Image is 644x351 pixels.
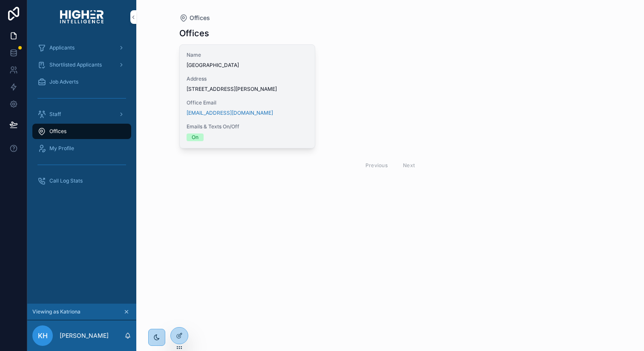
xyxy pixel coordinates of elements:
span: Name [187,52,308,58]
span: Call Log Stats [49,177,83,184]
span: My Profile [49,145,74,152]
a: My Profile [32,141,131,156]
a: [EMAIL_ADDRESS][DOMAIN_NAME] [187,110,273,116]
a: Offices [32,124,131,139]
a: Shortlisted Applicants [32,57,131,73]
a: Name[GEOGRAPHIC_DATA]Address[STREET_ADDRESS][PERSON_NAME]Office Email[EMAIL_ADDRESS][DOMAIN_NAME]... [179,44,316,148]
img: App logo [60,10,103,24]
span: Offices [49,128,66,135]
span: Staff [49,111,61,118]
span: Emails & Texts On/Off [187,123,308,130]
a: Job Adverts [32,74,131,90]
span: Office Email [187,99,308,106]
a: Call Log Stats [32,173,131,189]
a: Applicants [32,40,131,55]
a: Offices [179,14,210,22]
span: Shortlisted Applicants [49,61,102,68]
div: On [192,133,198,141]
p: [PERSON_NAME] [60,331,109,340]
span: KH [38,331,48,341]
span: Applicants [49,44,75,51]
a: Staff [32,107,131,122]
div: scrollable content [27,34,136,200]
span: [STREET_ADDRESS][PERSON_NAME] [187,86,308,93]
span: Address [187,75,308,82]
span: Job Adverts [49,78,78,85]
h1: Offices [179,27,209,39]
span: Viewing as Katriona [32,308,80,315]
span: Offices [190,14,210,22]
span: [GEOGRAPHIC_DATA] [187,62,308,69]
